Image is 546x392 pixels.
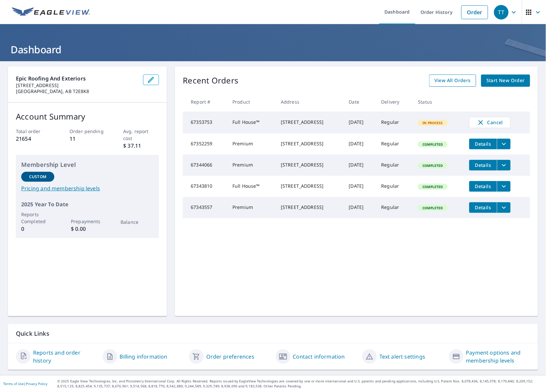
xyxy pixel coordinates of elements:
td: Premium [227,133,275,155]
td: 67352259 [183,133,227,155]
button: detailsBtn-67343557 [469,202,497,213]
td: 67353753 [183,112,227,133]
div: TT [494,5,509,20]
span: Completed [419,142,447,147]
a: View All Orders [429,74,476,87]
a: Terms of Use [3,381,24,386]
td: Premium [227,155,275,176]
th: Date [344,92,376,112]
p: Balance [121,219,154,225]
a: Order preferences [206,353,254,361]
p: Membership Level [21,160,154,169]
div: [STREET_ADDRESS] [281,140,338,147]
th: Status [413,92,464,112]
th: Report # [183,92,227,112]
p: 2025 Year To Date [21,200,154,208]
span: Details [473,183,493,189]
td: [DATE] [344,155,376,176]
td: Full House™ [227,176,275,197]
p: Custom [29,174,46,180]
span: Completed [419,184,447,189]
p: $ 0.00 [71,225,104,233]
a: Reports and order history [33,349,97,365]
a: Text alert settings [379,353,425,361]
p: Reports Completed [21,211,54,225]
img: EV Logo [12,7,90,17]
a: Privacy Policy [26,381,47,386]
p: 0 [21,225,54,233]
div: [STREET_ADDRESS] [281,119,338,125]
span: Completed [419,163,447,168]
a: Start New Order [481,74,530,87]
span: Details [473,162,493,168]
span: In Process [419,121,447,125]
td: 67343810 [183,176,227,197]
p: [STREET_ADDRESS] [16,82,138,88]
td: [DATE] [344,176,376,197]
td: Regular [376,197,413,218]
div: [STREET_ADDRESS] [281,204,338,211]
div: [STREET_ADDRESS] [281,162,338,168]
td: [DATE] [344,133,376,155]
button: filesDropdownBtn-67343557 [497,202,511,213]
button: filesDropdownBtn-67352259 [497,139,511,149]
td: [DATE] [344,112,376,133]
td: Full House™ [227,112,275,133]
span: Details [473,204,493,211]
span: Cancel [476,119,504,126]
button: detailsBtn-67343810 [469,181,497,192]
a: Payment options and membership levels [466,349,530,365]
p: Epic Roofing and Exteriors [16,74,138,82]
td: Regular [376,155,413,176]
p: | [3,382,47,386]
p: Order pending [70,128,105,135]
p: 21654 [16,135,52,143]
button: filesDropdownBtn-67343810 [497,181,511,192]
td: Regular [376,176,413,197]
div: [STREET_ADDRESS] [281,183,338,189]
span: Completed [419,206,447,210]
td: 67344066 [183,155,227,176]
button: filesDropdownBtn-67344066 [497,160,511,171]
p: Recent Orders [183,74,238,87]
span: View All Orders [434,76,471,85]
a: Contact information [293,353,345,361]
td: 67343557 [183,197,227,218]
td: [DATE] [344,197,376,218]
span: Details [473,141,493,147]
td: Regular [376,133,413,155]
td: Premium [227,197,275,218]
a: Billing information [120,353,168,361]
p: © 2025 Eagle View Technologies, Inc. and Pictometry International Corp. All Rights Reserved. Repo... [57,379,543,389]
th: Product [227,92,275,112]
a: Order [461,5,488,19]
th: Delivery [376,92,413,112]
p: [GEOGRAPHIC_DATA], AB T2E8K8 [16,88,138,94]
button: detailsBtn-67344066 [469,160,497,171]
h1: Dashboard [8,43,538,56]
th: Address [275,92,343,112]
p: Quick Links [16,329,530,338]
td: Regular [376,112,413,133]
p: Avg. report cost [123,128,159,142]
p: Prepayments [71,218,104,225]
button: detailsBtn-67352259 [469,139,497,149]
p: Account Summary [16,111,159,122]
button: Cancel [469,117,511,128]
a: Pricing and membership levels [21,184,154,192]
p: Total order [16,128,52,135]
p: 11 [70,135,105,143]
span: Start New Order [486,76,525,85]
p: $ 37.11 [123,142,159,150]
